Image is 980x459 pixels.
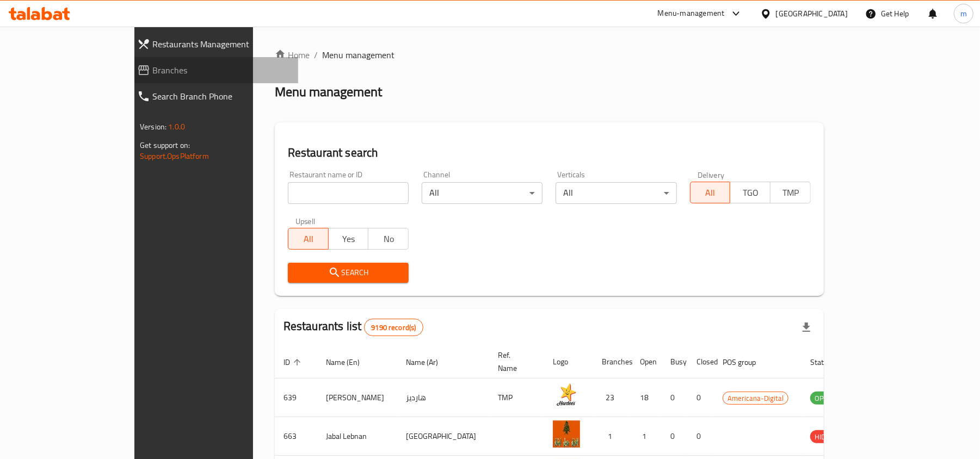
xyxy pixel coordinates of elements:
[140,120,167,134] span: Version:
[293,231,324,247] span: All
[333,231,365,247] span: Yes
[140,149,209,163] a: Support.OpsPlatform
[695,185,726,201] span: All
[152,38,289,51] span: Restaurants Management
[364,319,423,336] div: Total records count
[314,48,318,61] li: /
[397,417,489,456] td: [GEOGRAPHIC_DATA]
[326,356,374,369] span: Name (En)
[723,356,770,369] span: POS group
[128,57,298,83] a: Branches
[662,345,688,379] th: Busy
[593,345,631,379] th: Branches
[690,182,731,203] button: All
[662,417,688,456] td: 0
[698,171,725,178] label: Delivery
[810,392,837,405] div: OPEN
[810,431,843,443] span: HIDDEN
[317,379,397,417] td: [PERSON_NAME]
[397,379,489,417] td: هارديز
[631,379,662,417] td: 18
[317,417,397,456] td: Jabal Lebnan
[593,379,631,417] td: 23
[128,31,298,57] a: Restaurants Management
[368,228,409,250] button: No
[960,8,967,20] span: m
[730,182,771,203] button: TGO
[283,318,423,336] h2: Restaurants list
[288,263,409,283] button: Search
[128,83,298,109] a: Search Branch Phone
[140,138,190,152] span: Get support on:
[288,182,409,204] input: Search for restaurant name or ID..
[723,392,788,405] span: Americana-Digital
[688,379,714,417] td: 0
[688,345,714,379] th: Closed
[662,379,688,417] td: 0
[770,182,811,203] button: TMP
[283,356,304,369] span: ID
[322,48,395,61] span: Menu management
[553,420,580,448] img: Jabal Lebnan
[295,217,316,225] label: Upsell
[556,182,676,204] div: All
[810,356,846,369] span: Status
[498,349,531,375] span: Ref. Name
[810,392,837,405] span: OPEN
[275,83,382,101] h2: Menu management
[328,228,369,250] button: Yes
[168,120,185,134] span: 1.0.0
[422,182,543,204] div: All
[365,322,422,333] span: 9190 record(s)
[688,417,714,456] td: 0
[793,314,819,340] div: Export file
[288,145,811,161] h2: Restaurant search
[631,345,662,379] th: Open
[658,7,725,20] div: Menu-management
[810,430,843,443] div: HIDDEN
[288,228,329,250] button: All
[631,417,662,456] td: 1
[297,266,400,280] span: Search
[776,8,848,20] div: [GEOGRAPHIC_DATA]
[775,185,806,201] span: TMP
[152,64,289,77] span: Branches
[544,345,593,379] th: Logo
[489,379,544,417] td: TMP
[152,90,289,103] span: Search Branch Phone
[735,185,766,201] span: TGO
[275,48,824,61] nav: breadcrumb
[406,356,452,369] span: Name (Ar)
[593,417,631,456] td: 1
[373,231,404,247] span: No
[553,382,580,409] img: Hardee's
